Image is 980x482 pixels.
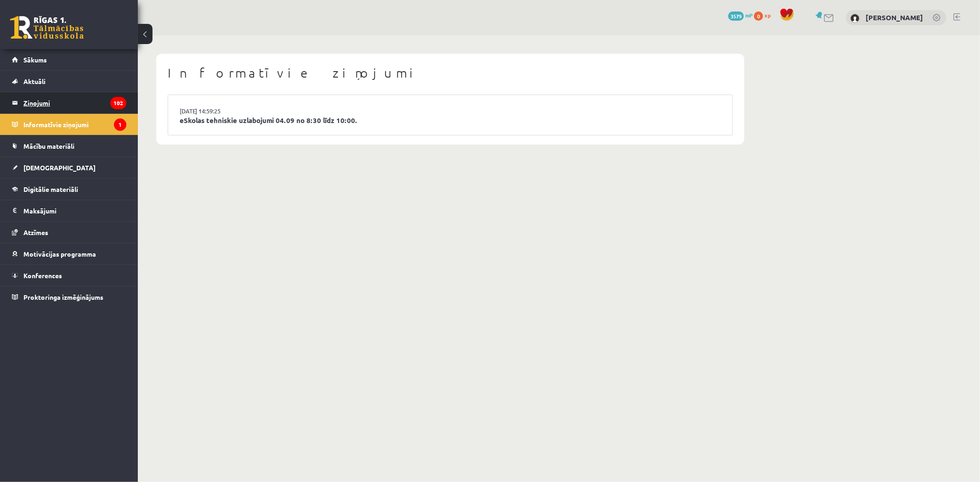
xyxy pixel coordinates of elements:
[23,228,48,236] span: Atzīmes
[10,16,84,39] a: Rīgas 1. Tālmācības vidusskola
[23,163,96,172] span: [DEMOGRAPHIC_DATA]
[12,286,126,308] a: Proktoringa izmēģinājums
[23,200,126,221] legend: Maksājumi
[23,114,126,135] legend: Informatīvie ziņojumi
[114,118,126,131] i: 1
[12,49,126,70] a: Sākums
[765,11,770,19] span: xp
[23,142,74,150] span: Mācību materiāli
[728,11,753,19] a: 3579 mP
[180,115,721,126] a: eSkolas tehniskie uzlabojumi 04.09 no 8:30 līdz 10:00.
[23,56,47,64] span: Sākums
[12,135,126,157] a: Mācību materiāli
[168,65,733,81] h1: Informatīvie ziņojumi
[12,114,126,135] a: Informatīvie ziņojumi1
[12,222,126,243] a: Atzīmes
[23,293,103,301] span: Proktoringa izmēģinājums
[745,11,753,19] span: mP
[12,243,126,264] a: Motivācijas programma
[754,11,763,21] span: 0
[23,77,45,85] span: Aktuāli
[12,92,126,113] a: Ziņojumi102
[12,157,126,178] a: [DEMOGRAPHIC_DATA]
[23,250,96,258] span: Motivācijas programma
[23,271,62,280] span: Konferences
[110,97,126,109] i: 102
[23,185,78,193] span: Digitālie materiāli
[866,13,923,22] a: [PERSON_NAME]
[12,71,126,92] a: Aktuāli
[23,92,126,113] legend: Ziņojumi
[12,179,126,200] a: Digitālie materiāli
[12,265,126,286] a: Konferences
[850,14,860,23] img: Kārlis Bergs
[12,200,126,221] a: Maksājumi
[728,11,744,21] span: 3579
[180,106,249,116] a: [DATE] 14:59:25
[754,11,775,19] a: 0 xp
